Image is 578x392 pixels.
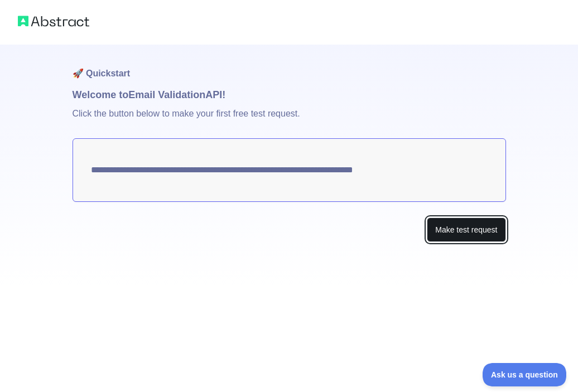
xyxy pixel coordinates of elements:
button: Make test request [427,217,505,243]
h1: Welcome to Email Validation API! [73,87,506,103]
img: Abstract logo [18,13,89,29]
h1: 🚀 Quickstart [73,45,506,87]
iframe: Toggle Customer Support [483,363,567,386]
p: Click the button below to make your first free test request. [73,103,506,138]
